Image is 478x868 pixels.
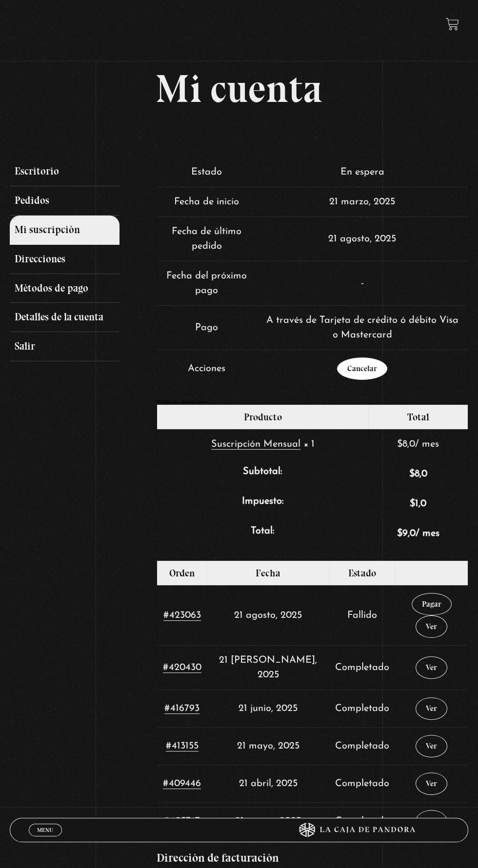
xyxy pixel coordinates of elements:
[397,439,415,449] span: 8,0
[10,274,120,303] a: Métodos de pago
[337,357,387,380] a: Cancelar
[397,529,402,538] span: $
[257,217,468,261] td: 21 agosto, 2025
[34,835,57,842] span: Cerrar
[164,816,200,827] a: #405747
[10,216,120,245] a: Mi suscripción
[348,567,376,579] span: Estado
[169,567,195,579] span: Orden
[412,593,452,615] a: Pagar
[416,810,447,832] a: Ver
[257,261,468,305] td: -
[416,615,447,638] a: Ver
[10,69,469,108] h1: Mi cuenta
[10,157,147,361] nav: Páginas de cuenta
[163,611,201,621] a: #423063
[219,655,317,680] time: 1753120906
[237,741,299,751] time: 1747850492
[157,261,257,305] td: Fecha del próximo pago
[416,772,447,795] a: Ver
[410,499,426,509] span: 1,0
[256,567,280,579] span: Fecha
[235,816,301,826] time: 1742580029
[416,735,447,757] a: Ver
[329,727,395,765] td: Completado
[234,611,302,620] time: 1755799279
[368,429,468,459] td: / mes
[157,158,257,187] td: Estado
[10,186,120,216] a: Pedidos
[329,585,395,645] td: Fallido
[157,399,469,404] h2: Totales de suscripciones
[266,316,458,340] span: A través de Tarjeta de crédito ó débito Visa o Mastercard
[416,656,447,679] a: Ver
[446,18,459,31] a: View your shopping cart
[157,350,257,387] td: Acciones
[10,157,120,186] a: Escritorio
[157,217,257,261] td: Fecha de último pedido
[211,439,260,449] span: Suscripción
[10,303,120,332] a: Detalles de la cuenta
[157,459,369,489] th: Subtotal:
[239,779,298,789] time: 1745258484
[239,704,298,713] time: 1750528912
[410,499,415,509] span: $
[329,645,395,690] td: Completado
[157,489,369,518] th: Impuesto:
[329,765,395,802] td: Completado
[368,518,468,548] td: / mes
[329,690,395,727] td: Completado
[257,187,468,217] td: 21 marzo, 2025
[416,697,447,720] a: Ver
[157,305,257,350] td: Pago
[329,802,395,840] td: Completado
[157,518,369,548] th: Total:
[157,187,257,217] td: Fecha de inicio
[10,332,120,361] a: Salir
[397,439,402,449] span: $
[368,405,468,429] th: Total
[163,663,201,673] a: #420430
[397,529,416,538] span: 9,0
[409,469,415,479] span: $
[163,779,201,789] a: #409446
[157,405,369,429] th: Producto
[211,439,300,450] a: Suscripción Mensual
[37,827,53,833] span: Menu
[157,852,469,864] h2: Dirección de facturación
[303,439,315,449] strong: × 1
[409,469,427,479] span: 8,0
[164,704,199,714] a: #416793
[10,245,120,274] a: Direcciones
[257,158,468,187] td: En espera
[166,741,199,751] a: #413155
